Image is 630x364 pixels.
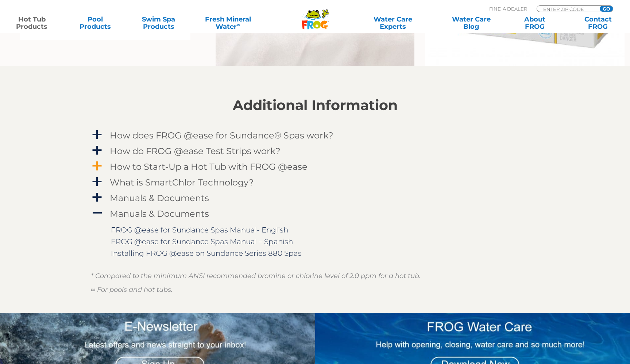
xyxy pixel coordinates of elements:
[92,176,103,187] span: a
[353,16,433,30] a: Water CareExperts
[110,146,281,156] h4: How do FROG @ease Test Strips work?
[92,129,103,140] span: a
[134,16,183,30] a: Swim SpaProducts
[110,177,254,187] h4: What is SmartChlor Technology?
[111,226,288,234] a: FROG @ease for Sundance Spas Manual- English
[110,130,333,140] h4: How does FROG @ease for Sundance® Spas work?
[542,6,592,12] input: Zip Code Form
[91,272,421,280] em: * Compared to the minimum ANSI recommended bromine or chlorine level of 2.0 ppm for a hot tub.
[573,16,623,30] a: ContactFROG
[92,208,103,219] span: A
[91,191,540,205] a: a Manuals & Documents
[600,6,613,12] input: GO
[91,286,173,294] em: ∞ For pools and hot tubs.
[110,193,209,203] h4: Manuals & Documents
[110,209,209,219] h4: Manuals & Documents
[237,21,240,27] sup: ∞
[92,145,103,156] span: a
[91,176,540,189] a: a What is SmartChlor Technology?
[91,207,540,220] a: A Manuals & Documents
[91,129,540,142] a: a How does FROG @ease for Sundance® Spas work?
[92,161,103,172] span: a
[111,249,302,258] a: Installing FROG @ease on Sundance Series 880 Spas
[7,16,57,30] a: Hot TubProducts
[92,192,103,203] span: a
[447,16,496,30] a: Water CareBlog
[111,237,293,246] a: FROG @ease for Sundance Spas Manual – Spanish
[91,144,540,158] a: a How do FROG @ease Test Strips work?
[510,16,560,30] a: AboutFROG
[489,5,527,12] p: Find A Dealer
[197,16,259,30] a: Fresh MineralWater∞
[91,97,540,113] h2: Additional Information
[110,162,308,172] h4: How to Start-Up a Hot Tub with FROG @ease
[91,160,540,173] a: a How to Start-Up a Hot Tub with FROG @ease
[71,16,120,30] a: PoolProducts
